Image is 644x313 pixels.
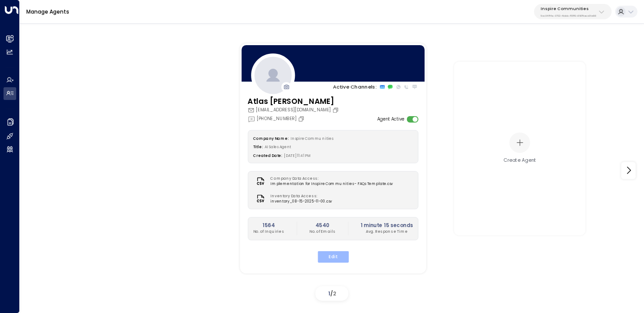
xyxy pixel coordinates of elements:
div: Create Agent [503,157,536,164]
p: No. of Inquiries [253,229,284,235]
span: [DATE] 11:41 PM [284,153,311,158]
p: 5ac0484e-0702-4bbb-8380-6168aea91a66 [541,14,596,18]
button: Edit [317,251,348,262]
p: Avg. Response Time [360,229,413,235]
div: [EMAIL_ADDRESS][DOMAIN_NAME] [248,107,340,113]
span: 2 [333,290,336,297]
h2: 1 minute 15 seconds [360,221,413,229]
span: inventory_08-15-2025-11-00.csv [270,199,332,204]
a: Manage Agents [26,8,69,15]
p: Active Channels: [333,83,376,90]
span: Inspire Communities [290,136,333,141]
p: Inspire Communities [541,6,596,11]
button: Inspire Communities5ac0484e-0702-4bbb-8380-6168aea91a66 [534,4,612,19]
h2: 1564 [253,221,284,229]
button: Copy [298,115,306,122]
label: Created Date: [253,153,282,158]
button: Copy [332,107,340,113]
h2: 4540 [309,221,335,229]
p: No. of Emails [309,229,335,235]
span: AI Sales Agent [264,145,291,149]
label: Inventory Data Access: [270,193,329,199]
label: Title: [253,145,262,149]
h3: Atlas [PERSON_NAME] [248,96,340,107]
span: Implementation for Inspire Communities - FAQs Template.csv [270,181,393,187]
span: 1 [328,290,330,297]
div: / [315,286,348,301]
label: Company Name: [253,136,288,141]
label: Company Data Access: [270,176,390,181]
div: [PHONE_NUMBER] [248,115,306,122]
label: Agent Active [377,116,404,122]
